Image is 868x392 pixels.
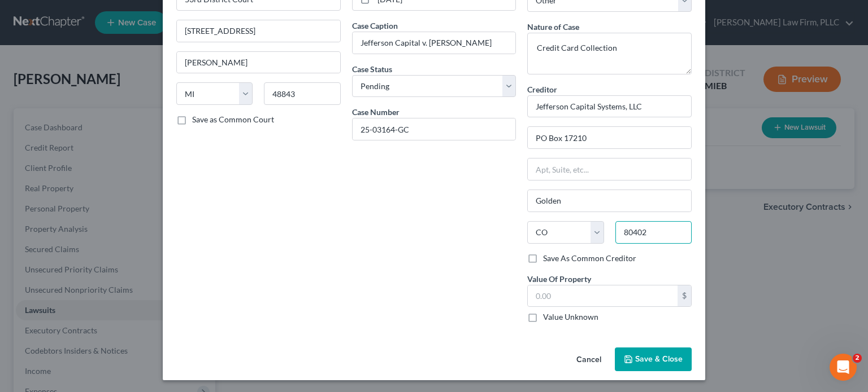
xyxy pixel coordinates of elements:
[352,106,400,118] label: Case Number
[527,273,591,285] label: Value Of Property
[615,221,692,244] input: Enter zip...
[567,349,610,371] button: Cancel
[527,95,692,118] input: Search creditor by name...
[528,190,691,212] input: Enter city...
[177,20,340,42] input: Enter address...
[543,311,598,323] label: Value Unknown
[853,354,862,363] span: 2
[528,158,691,180] input: Apt, Suite, etc...
[678,285,691,307] div: $
[528,285,678,307] input: 0.00
[527,85,557,94] span: Creditor
[615,347,692,371] button: Save & Close
[353,118,516,140] input: #
[527,21,579,33] label: Nature of Case
[352,20,398,32] label: Case Caption
[353,32,516,54] input: --
[543,253,636,264] label: Save As Common Creditor
[635,354,683,364] span: Save & Close
[528,127,691,148] input: Enter address...
[352,64,392,74] span: Case Status
[177,52,340,73] input: Enter city...
[264,82,340,105] input: Enter zip...
[830,354,857,381] iframe: Intercom live chat
[192,114,274,125] label: Save as Common Court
